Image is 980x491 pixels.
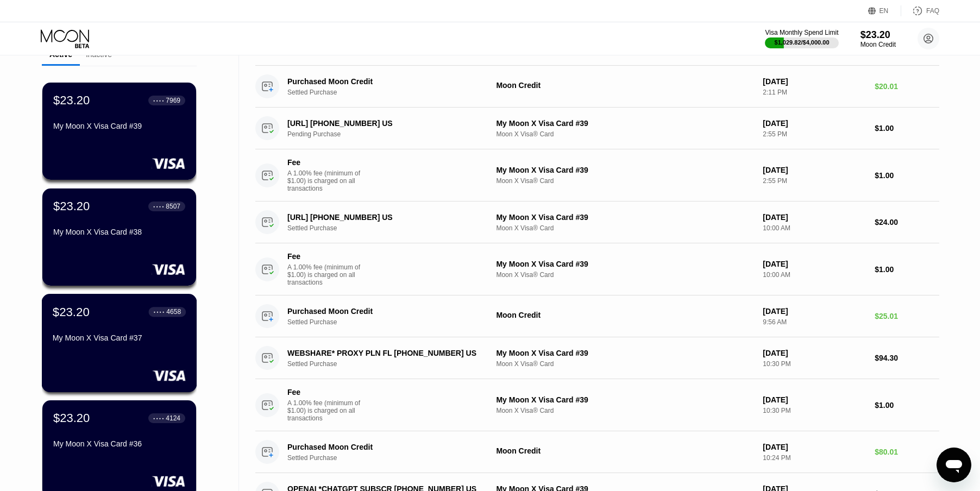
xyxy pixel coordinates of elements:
[875,312,939,320] div: $25.01
[53,199,90,213] div: $23.20
[496,360,754,368] div: Moon X Visa® Card
[763,77,866,86] div: [DATE]
[153,417,164,420] div: ● ● ● ●
[763,260,866,268] div: [DATE]
[496,446,754,455] div: Moon Credit
[875,218,939,226] div: $24.00
[255,108,939,149] div: [URL] [PHONE_NUMBER] USPending PurchaseMy Moon X Visa Card #39Moon X Visa® Card[DATE]2:55 PM$1.00
[763,271,866,279] div: 10:00 AM
[255,66,939,108] div: Purchased Moon CreditSettled PurchaseMoon Credit[DATE]2:11 PM$20.01
[287,388,363,396] div: Fee
[255,337,939,379] div: WEBSHARE* PROXY PLN FL [PHONE_NUMBER] USSettled PurchaseMy Moon X Visa Card #39Moon X Visa® Card[...
[287,307,482,316] div: Purchased Moon Credit
[287,399,369,422] div: A 1.00% fee (minimum of $1.00) is charged on all transactions
[496,260,754,268] div: My Moon X Visa Card #39
[763,360,866,368] div: 10:30 PM
[875,82,939,91] div: $20.01
[287,252,363,261] div: Fee
[255,149,939,202] div: FeeA 1.00% fee (minimum of $1.00) is charged on all transactionsMy Moon X Visa Card #39Moon X Vis...
[166,308,181,316] div: 4658
[287,158,363,167] div: Fee
[496,311,754,319] div: Moon Credit
[287,169,369,192] div: A 1.00% fee (minimum of $1.00) is charged on all transactions
[496,395,754,404] div: My Moon X Visa Card #39
[255,379,939,431] div: FeeA 1.00% fee (minimum of $1.00) is charged on all transactionsMy Moon X Visa Card #39Moon X Vis...
[875,448,939,456] div: $80.01
[765,29,838,48] div: Visa Monthly Spend Limit$1,029.82/$4,000.00
[287,263,369,286] div: A 1.00% fee (minimum of $1.00) is charged on all transactions
[496,130,754,138] div: Moon X Visa® Card
[763,454,866,462] div: 10:24 PM
[287,130,497,138] div: Pending Purchase
[763,213,866,222] div: [DATE]
[880,7,889,15] div: EN
[53,333,186,342] div: My Moon X Visa Card #37
[875,265,939,274] div: $1.00
[287,454,497,462] div: Settled Purchase
[875,124,939,133] div: $1.00
[763,349,866,357] div: [DATE]
[287,349,482,357] div: WEBSHARE* PROXY PLN FL [PHONE_NUMBER] US
[875,354,939,362] div: $94.30
[496,81,754,90] div: Moon Credit
[926,7,939,15] div: FAQ
[763,224,866,232] div: 10:00 AM
[255,295,939,337] div: Purchased Moon CreditSettled PurchaseMoon Credit[DATE]9:56 AM$25.01
[496,224,754,232] div: Moon X Visa® Card
[287,77,482,86] div: Purchased Moon Credit
[765,29,838,36] div: Visa Monthly Spend Limit
[53,411,90,425] div: $23.20
[775,39,830,46] div: $1,029.82 / $4,000.00
[287,360,497,368] div: Settled Purchase
[166,203,180,210] div: 8507
[901,5,939,16] div: FAQ
[763,318,866,326] div: 9:56 AM
[287,213,482,222] div: [URL] [PHONE_NUMBER] US
[763,130,866,138] div: 2:55 PM
[287,89,497,96] div: Settled Purchase
[763,89,866,96] div: 2:11 PM
[860,29,896,48] div: $23.20Moon Credit
[255,243,939,295] div: FeeA 1.00% fee (minimum of $1.00) is charged on all transactionsMy Moon X Visa Card #39Moon X Vis...
[287,318,497,326] div: Settled Purchase
[763,395,866,404] div: [DATE]
[763,307,866,316] div: [DATE]
[255,202,939,243] div: [URL] [PHONE_NUMBER] USSettled PurchaseMy Moon X Visa Card #39Moon X Visa® Card[DATE]10:00 AM$24.00
[496,177,754,185] div: Moon X Visa® Card
[763,443,866,451] div: [DATE]
[868,5,901,16] div: EN
[53,305,90,319] div: $23.20
[53,439,185,448] div: My Moon X Visa Card #36
[153,99,164,102] div: ● ● ● ●
[496,119,754,128] div: My Moon X Visa Card #39
[42,188,196,286] div: $23.20● ● ● ●8507My Moon X Visa Card #38
[42,83,196,180] div: $23.20● ● ● ●7969My Moon X Visa Card #39
[166,97,180,104] div: 7969
[496,407,754,414] div: Moon X Visa® Card
[496,271,754,279] div: Moon X Visa® Card
[763,407,866,414] div: 10:30 PM
[860,29,896,41] div: $23.20
[496,213,754,222] div: My Moon X Visa Card #39
[875,171,939,180] div: $1.00
[53,228,185,236] div: My Moon X Visa Card #38
[287,224,497,232] div: Settled Purchase
[875,401,939,410] div: $1.00
[53,93,90,108] div: $23.20
[255,431,939,473] div: Purchased Moon CreditSettled PurchaseMoon Credit[DATE]10:24 PM$80.01
[287,119,482,128] div: [URL] [PHONE_NUMBER] US
[763,166,866,174] div: [DATE]
[287,443,482,451] div: Purchased Moon Credit
[763,177,866,185] div: 2:55 PM
[496,166,754,174] div: My Moon X Visa Card #39
[42,294,196,392] div: $23.20● ● ● ●4658My Moon X Visa Card #37
[860,41,896,48] div: Moon Credit
[166,414,180,422] div: 4124
[154,310,165,313] div: ● ● ● ●
[496,349,754,357] div: My Moon X Visa Card #39
[153,205,164,208] div: ● ● ● ●
[937,448,971,482] iframe: Button to launch messaging window
[763,119,866,128] div: [DATE]
[53,122,185,130] div: My Moon X Visa Card #39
